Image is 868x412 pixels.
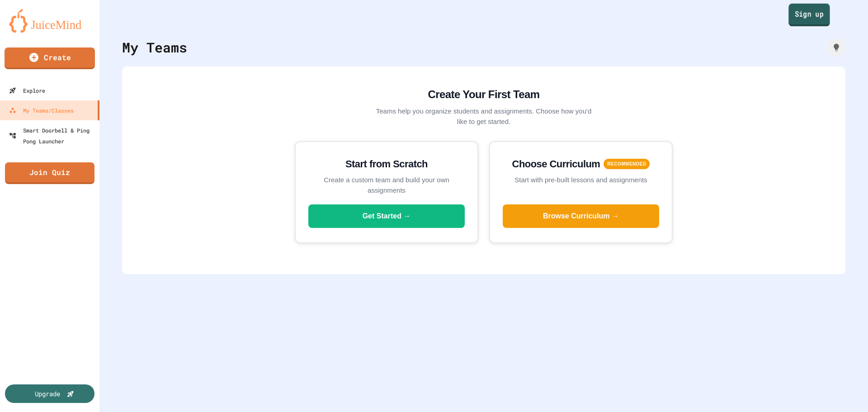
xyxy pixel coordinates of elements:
[604,159,650,169] span: RECOMMENDED
[512,156,600,171] h3: Choose Curriculum
[375,86,592,103] h2: Create Your First Team
[308,156,465,171] h3: Start from Scratch
[788,4,830,26] a: Sign up
[308,204,465,228] button: Get Started →
[9,9,90,33] img: logo-orange.svg
[5,47,95,69] a: Create
[9,105,74,116] div: My Teams/Classes
[827,38,845,57] div: How it works
[503,175,659,185] p: Start with pre-built lessons and assignments
[5,162,94,184] a: Join Quiz
[35,389,60,398] div: Upgrade
[503,204,659,228] button: Browse Curriculum →
[9,85,45,96] div: Explore
[308,175,465,195] p: Create a custom team and build your own assignments
[122,37,187,57] div: My Teams
[375,106,592,127] p: Teams help you organize students and assignments. Choose how you'd like to get started.
[9,125,96,147] div: Smart Doorbell & Ping Pong Launcher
